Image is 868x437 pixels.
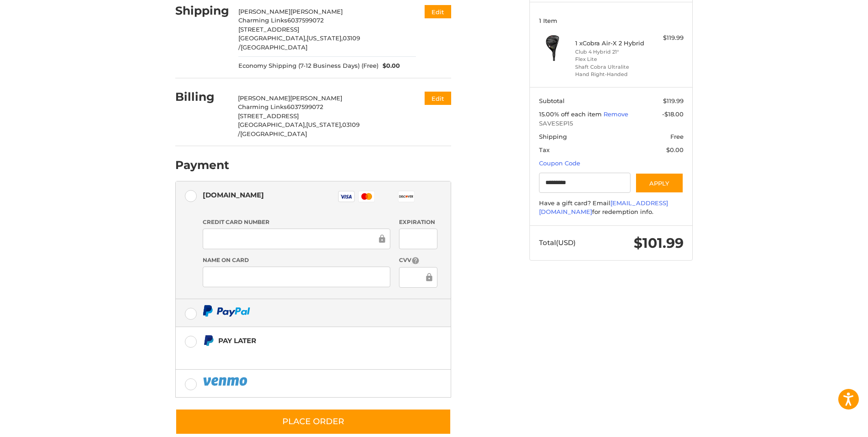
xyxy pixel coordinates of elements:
[539,119,684,128] span: SAVESEP15
[240,130,307,137] span: [GEOGRAPHIC_DATA]
[575,63,645,71] li: Shaft Cobra Ultralite
[539,110,604,118] span: 15.00% off each item
[634,235,684,251] span: $101.99
[663,97,684,104] span: $119.99
[238,34,307,42] span: [GEOGRAPHIC_DATA],
[539,97,565,104] span: Subtotal
[203,256,390,264] label: Name on Card
[539,133,567,140] span: Shipping
[647,33,684,43] div: $119.99
[539,146,550,153] span: Tax
[238,61,378,71] span: Economy Shipping (7-12 Business Days) (Free)
[238,34,360,51] span: 03109 /
[203,218,390,226] label: Credit Card Number
[175,90,229,104] h2: Billing
[539,173,631,193] input: Gift Certificate or Coupon Code
[425,5,451,18] button: Edit
[662,110,684,118] span: -$18.00
[241,44,307,51] span: [GEOGRAPHIC_DATA]
[539,17,684,24] h3: 1 Item
[378,61,400,71] span: $0.00
[203,350,394,358] iframe: PayPal Message 1
[175,409,451,435] button: Place Order
[666,146,684,153] span: $0.00
[287,103,323,110] span: 6037599072
[287,16,323,24] span: 6037599072
[575,39,645,47] h4: 1 x Cobra Air-X 2 Hybrid
[539,199,684,217] div: Have a gift card? Email for redemption info.
[238,112,299,120] span: [STREET_ADDRESS]
[425,92,451,105] button: Edit
[238,16,287,24] span: Charming Links
[306,121,342,128] span: [US_STATE],
[238,121,306,128] span: [GEOGRAPHIC_DATA],
[238,121,360,137] span: 03109 /
[203,305,250,317] img: PayPal icon
[575,71,645,78] li: Hand Right-Handed
[290,94,342,102] span: [PERSON_NAME]
[238,103,287,110] span: Charming Links
[175,158,229,172] h2: Payment
[399,218,437,226] label: Expiration
[218,333,394,348] div: Pay Later
[307,34,343,42] span: [US_STATE],
[238,26,299,33] span: [STREET_ADDRESS]
[604,110,628,118] a: Remove
[175,4,229,18] h2: Shipping
[670,133,684,140] span: Free
[575,48,645,56] li: Club 4 Hybrid 21°
[238,8,291,15] span: [PERSON_NAME]
[399,256,437,265] label: CVV
[238,94,290,102] span: [PERSON_NAME]
[539,159,580,167] a: Coupon Code
[635,173,684,193] button: Apply
[203,335,214,346] img: Pay Later icon
[291,8,343,15] span: [PERSON_NAME]
[575,55,645,63] li: Flex Lite
[203,187,264,202] div: [DOMAIN_NAME]
[203,376,249,387] img: PayPal icon
[539,238,576,247] span: Total (USD)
